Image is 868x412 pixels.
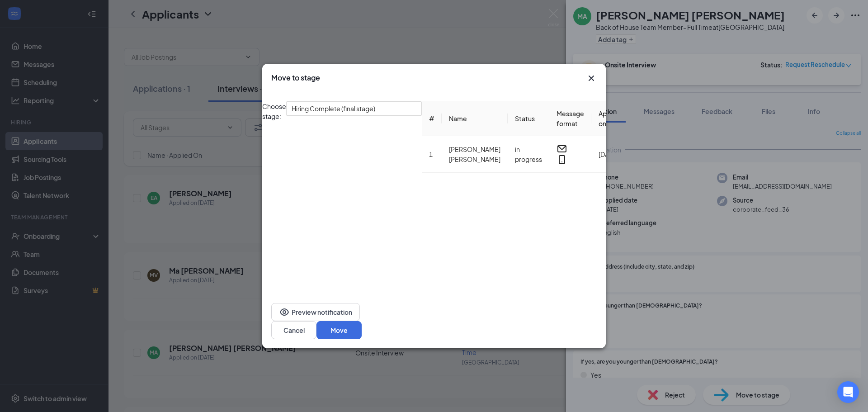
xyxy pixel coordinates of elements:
[429,150,433,158] span: 1
[591,101,629,136] th: Applied on
[591,136,629,173] td: [DATE]
[586,73,597,84] svg: Cross
[549,101,591,136] th: Message format
[271,73,320,83] h3: Move to stage
[508,136,549,173] td: in progress
[316,321,362,339] button: Move
[586,73,597,84] button: Close
[292,102,375,115] span: Hiring Complete (final stage)
[442,136,508,173] td: [PERSON_NAME] [PERSON_NAME]
[557,143,567,154] svg: Email
[557,154,567,165] svg: MobileSms
[262,101,286,285] span: Choose stage:
[508,101,549,136] th: Status
[279,307,290,317] svg: Eye
[271,321,316,339] button: Cancel
[442,101,508,136] th: Name
[837,381,859,403] div: Open Intercom Messenger
[271,303,360,321] button: EyePreview notification
[422,101,442,136] th: #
